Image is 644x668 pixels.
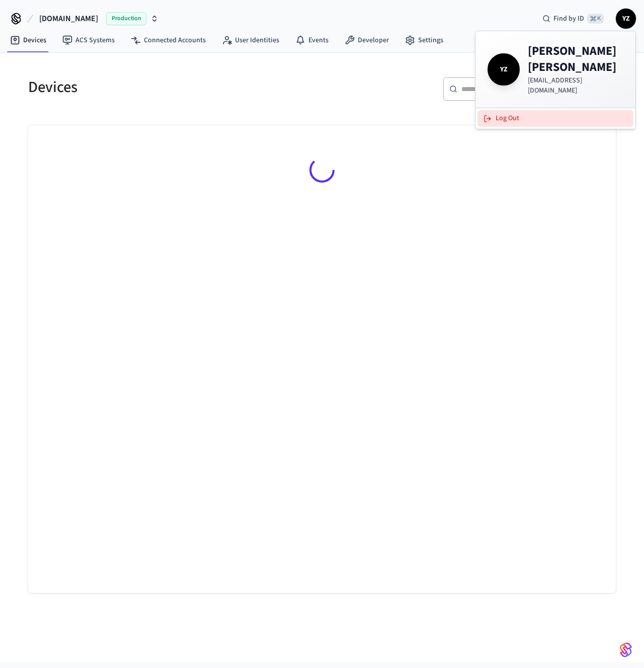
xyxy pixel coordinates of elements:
[39,13,98,25] span: [DOMAIN_NAME]
[620,642,632,658] img: SeamLogoGradient.69752ec5.svg
[337,31,397,49] a: Developer
[123,31,214,49] a: Connected Accounts
[106,12,146,25] span: Production
[2,31,54,49] a: Devices
[528,75,623,96] p: [EMAIL_ADDRESS][DOMAIN_NAME]
[587,14,604,24] span: ⌘ K
[54,31,123,49] a: ACS Systems
[287,31,337,49] a: Events
[397,31,451,49] a: Settings
[28,77,316,98] h5: Devices
[477,110,633,127] button: Log Out
[490,55,518,83] span: YZ
[534,10,612,28] div: Find by ID⌘ K
[528,43,623,75] h4: [PERSON_NAME] [PERSON_NAME]
[617,10,635,28] span: YZ
[616,9,636,29] button: YZ
[553,14,584,24] span: Find by ID
[214,31,287,49] a: User Identities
